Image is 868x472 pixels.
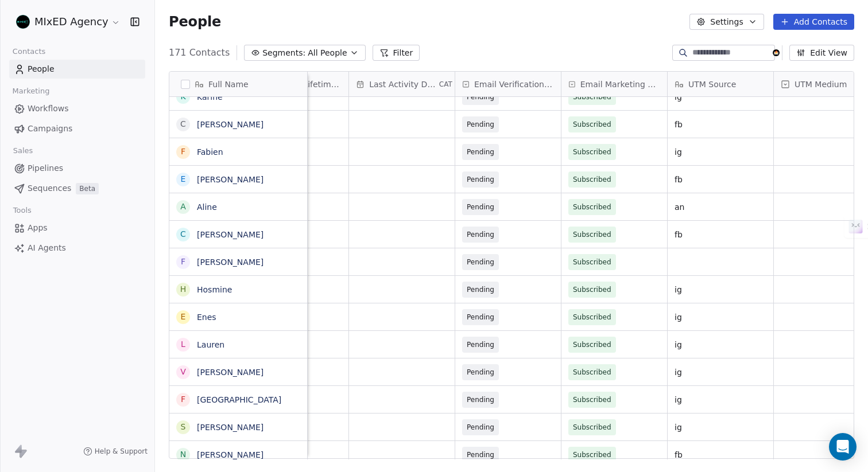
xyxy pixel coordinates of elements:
a: [PERSON_NAME] [197,450,263,459]
div: C [180,228,186,240]
a: Hosmine [197,285,232,294]
span: Pending [467,146,494,158]
button: Settings [689,14,764,30]
span: Subscribed [573,366,611,378]
div: Email Verification Status [455,72,561,96]
div: E [181,173,186,185]
span: Segments: [262,47,305,59]
div: A [180,201,186,213]
span: Pending [467,449,494,461]
div: S [181,421,186,433]
button: Filter [373,45,420,61]
span: ig [675,146,766,158]
a: Campaigns [9,119,145,138]
div: F [181,393,185,405]
a: [PERSON_NAME] [197,423,263,432]
button: MIxED Agency [14,12,122,32]
div: F [181,256,185,268]
span: Subscribed [573,422,611,433]
span: Last Activity Date [369,79,437,90]
div: grid [169,97,308,459]
span: Pending [467,339,494,350]
span: Full Name [208,79,249,90]
span: UTM Medium [795,79,847,90]
span: Subscribed [573,119,611,130]
span: fb [675,119,766,130]
span: Email Marketing Consent [580,79,660,90]
span: Workflows [28,103,69,115]
div: Open Intercom Messenger [829,433,857,461]
span: fb [675,449,766,461]
a: [GEOGRAPHIC_DATA] [197,395,281,404]
span: Subscribed [573,201,611,213]
a: Pipelines [9,159,145,178]
span: 171 Contacts [169,46,230,60]
span: People [28,63,55,75]
a: Fabien [197,147,223,157]
span: Subscribed [573,229,611,240]
span: AI Agents [28,242,66,254]
span: Tools [8,202,36,219]
div: F [181,146,185,158]
span: UTM Source [688,79,736,90]
span: ig [675,91,766,103]
span: Pending [467,91,494,103]
span: Subscribed [573,339,611,350]
span: Subscribed [573,449,611,461]
a: [PERSON_NAME] [197,120,263,129]
span: Pending [467,366,494,378]
span: ig [675,311,766,323]
span: Marketing [7,83,55,100]
a: People [9,60,145,79]
span: an [675,201,766,213]
span: Subscribed [573,91,611,103]
a: Workflows [9,99,145,118]
a: Enes [197,313,216,322]
span: ig [675,422,766,433]
span: Subscribed [573,311,611,323]
a: Help & Support [83,447,148,456]
div: N [180,448,186,461]
span: fb [675,174,766,185]
span: ig [675,366,766,378]
div: L [181,338,185,350]
span: Subscribed [573,256,611,268]
a: AI Agents [9,239,145,258]
div: V [180,366,186,378]
span: Pending [467,256,494,268]
a: Aline [197,202,217,212]
span: Campaigns [28,123,72,135]
div: UTM Source [668,72,773,96]
span: Sequences [28,182,71,194]
div: Email Marketing Consent [561,72,667,96]
span: Pending [467,284,494,295]
div: C [180,118,186,130]
span: Pending [467,394,494,405]
button: Edit View [789,45,854,61]
a: SequencesBeta [9,179,145,198]
span: Email Verification Status [474,79,554,90]
a: [PERSON_NAME] [197,175,263,184]
img: MIxED_Logo_SMALL.png [16,15,30,29]
span: Apps [28,222,48,234]
span: Contacts [7,43,51,60]
div: E [181,311,186,323]
span: ig [675,284,766,295]
div: Full Name [169,72,307,96]
span: MIxED Agency [34,14,108,29]
span: ig [675,339,766,350]
span: Beta [76,183,99,194]
span: Subscribed [573,394,611,405]
a: [PERSON_NAME] [197,368,263,377]
a: Apps [9,219,145,237]
a: Karine [197,92,223,102]
span: Subscribed [573,174,611,185]
span: fb [675,229,766,240]
span: ig [675,394,766,405]
a: [PERSON_NAME] [197,230,263,239]
span: Subscribed [573,146,611,158]
span: All People [308,47,347,59]
span: Pending [467,119,494,130]
a: Lauren [197,340,224,349]
button: Add Contacts [773,14,854,30]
